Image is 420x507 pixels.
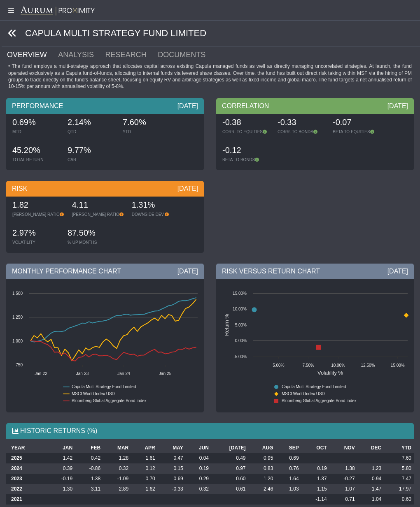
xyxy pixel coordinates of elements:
div: [DATE] [177,102,198,111]
th: JUN [186,443,211,453]
div: QTD [68,129,114,135]
td: 0.19 [186,463,211,474]
div: 2.97% [12,227,59,240]
span: 0.69% [12,118,36,127]
text: 5.00% [273,363,284,368]
td: 0.60 [384,494,414,505]
text: MSCI World Index USD [72,391,115,396]
div: -0.12 [222,145,269,157]
th: 2025 [6,453,47,463]
td: 0.12 [131,463,158,474]
text: 750 [16,363,23,367]
th: JAN [47,443,75,453]
div: RISK VERSUS RETURN CHART [216,264,414,279]
div: BETA TO BONDS [222,157,269,163]
span: -0.38 [222,118,241,127]
div: RISK [6,181,204,197]
text: 5.00% [235,323,247,327]
div: YTD [123,129,170,135]
div: CORRELATION [216,98,414,114]
text: 12.50% [361,363,375,368]
td: 1.23 [357,463,384,474]
text: 15.00% [233,291,247,296]
text: Volatility % [317,370,343,376]
td: 1.15 [301,484,329,494]
td: -0.19 [47,474,75,484]
div: 4.11 [72,199,124,212]
div: CAPULA MULTI STRATEGY FUND LIMITED [2,21,420,46]
td: 0.32 [186,484,211,494]
th: 2022 [6,484,47,494]
div: 45.20% [12,145,59,157]
td: 0.39 [47,463,75,474]
div: CAR [68,157,114,163]
td: 0.76 [275,463,301,474]
td: 0.60 [211,474,248,484]
td: 7.60 [384,453,414,463]
td: 2.46 [248,484,276,494]
td: 0.29 [186,474,211,484]
text: 1 000 [12,339,23,343]
div: • The fund employs a multi-strategy approach that allocates capital across existing Capula manage... [6,63,414,90]
td: 0.15 [158,463,186,474]
th: [DATE] [211,443,248,453]
div: 7.60% [123,117,170,129]
th: YTD [384,443,414,453]
div: [DATE] [387,102,408,111]
th: MAY [158,443,186,453]
td: -0.27 [329,474,357,484]
td: 0.97 [211,463,248,474]
div: [PERSON_NAME] RATIO [72,212,124,218]
th: MAR [103,443,131,453]
text: 10.00% [233,307,247,311]
td: 0.19 [301,463,329,474]
div: VOLATILITY [12,240,59,245]
td: 1.20 [248,474,276,484]
td: 2.89 [103,484,131,494]
td: 0.61 [211,484,248,494]
td: -1.14 [301,494,329,505]
a: DOCUMENTS [157,46,216,63]
div: BETA TO EQUITIES [333,129,380,135]
div: MTD [12,129,59,135]
text: MSCI World Index USD [282,391,325,396]
th: OCT [301,443,329,453]
td: 3.11 [75,484,103,494]
text: Capula Multi Strategy Fund Limited [282,384,346,389]
div: 1.31% [132,199,179,212]
img: Aurum-Proximity%20white.svg [21,6,95,16]
th: SEP [275,443,301,453]
td: 0.47 [158,453,186,463]
div: -0.07 [333,117,380,129]
td: 7.47 [384,474,414,484]
td: 0.94 [357,474,384,484]
a: RESEARCH [105,46,157,63]
div: 87.50% [68,227,114,240]
th: 2021 [6,494,47,505]
div: [PERSON_NAME] RATIO [12,212,64,218]
th: APR [131,443,158,453]
td: 0.04 [186,453,211,463]
td: 1.38 [329,463,357,474]
td: 1.04 [357,494,384,505]
div: 9.77% [68,145,114,157]
td: 1.62 [131,484,158,494]
td: 1.30 [47,484,75,494]
a: OVERVIEW [6,46,57,63]
text: 10.00% [331,363,345,368]
div: % UP MONTHS [68,240,114,245]
td: -0.86 [75,463,103,474]
text: Bloomberg Global Aggregate Bond Index [72,398,147,403]
text: 1 500 [12,291,23,296]
th: FEB [75,443,103,453]
th: DEC [357,443,384,453]
th: YEAR [6,443,47,453]
td: 17.97 [384,484,414,494]
td: 0.83 [248,463,276,474]
td: 5.80 [384,463,414,474]
text: Jan-25 [159,371,172,376]
th: AUG [248,443,276,453]
td: 1.28 [103,453,131,463]
td: 0.69 [158,474,186,484]
text: 1 250 [12,315,23,319]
